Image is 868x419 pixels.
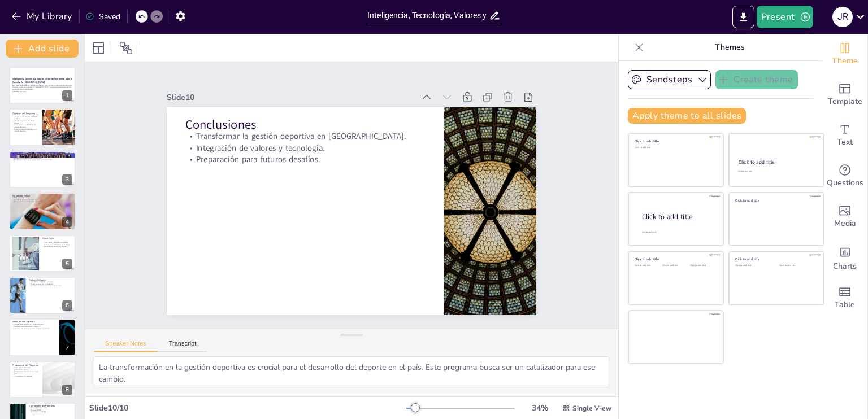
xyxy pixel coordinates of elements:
button: Apply theme to all slides [628,108,746,124]
p: Curso Corto [42,236,72,239]
p: Preparación para futuros desafíos. [195,120,432,181]
div: J R [832,7,853,27]
textarea: La transformación en la gestión deportiva es crucial para el desarrollo del deporte en el país. E... [94,356,609,387]
div: Add charts and graphs [822,237,867,278]
div: Change the overall theme [822,34,867,75]
div: 3 [62,174,72,185]
div: 3 [9,151,76,188]
div: Click to add text [662,264,688,267]
div: 5 [62,259,72,269]
div: Add a table [822,278,867,318]
p: Capacitar a gestores deportivos en la integración de valores y habilidades modernas. [12,114,39,120]
div: 8 [62,385,72,395]
span: Media [834,217,856,230]
p: Formación integral a través de diferentes componentes. [12,155,72,157]
div: 1 [9,67,76,104]
p: Paquete de 5 webinars de 3 horas cada uno. [12,324,56,326]
div: Get real-time input from your audience [822,156,867,197]
p: Talleres Virtuales [29,278,72,282]
div: 8 [9,361,76,398]
div: Click to add title [642,212,714,222]
p: IPD aporta el 60% restante. [12,375,39,377]
p: Finalización en [DATE]. [29,411,72,413]
p: Diplomado Virtual [12,194,72,198]
span: Position [119,41,133,55]
p: Themes [648,34,811,61]
p: Aplicación de conocimientos en contextos específicos. [12,328,56,330]
span: Questions [827,177,863,189]
div: 2 [9,108,76,146]
p: Conclusiones [202,83,440,150]
p: Objetivos del Programa [12,111,39,115]
span: Single View [572,404,611,413]
div: Click to add text [635,264,660,267]
div: Click to add text [779,264,815,267]
div: 6 [9,277,76,314]
span: Charts [833,260,857,273]
p: Presupuesto del Programa [12,363,39,366]
p: Abordar la salud mental de los atletas. [12,120,39,124]
p: Enfoque en tres módulos de 48 horas. [12,201,72,203]
p: Integración de valores y tecnología. [197,108,435,169]
p: Certificado internacional al finalizar. [12,199,72,201]
span: Table [835,299,855,311]
button: Add slide [6,40,79,58]
input: Insert title [367,7,489,24]
div: Saved [85,11,120,22]
p: Enfoque en metodologías pedagógicas. [42,243,72,246]
div: 6 [62,300,72,311]
button: Speaker Notes [94,340,158,352]
button: Create theme [715,70,798,89]
div: Click to add title [635,139,715,143]
button: Transcript [158,340,208,352]
div: Add ready made slides [822,75,867,115]
div: Click to add title [635,257,715,261]
div: Slide 10 [190,56,435,118]
div: 2 [62,133,72,143]
div: Click to add text [690,264,715,267]
p: Fundación del Real Madrid asume el 40%. [12,370,39,374]
span: Text [837,136,853,149]
p: Cronograma del Programa [29,404,72,408]
p: Formato virtual para maximizar la participación. [29,285,72,287]
span: Theme [832,55,858,67]
div: Click to add title [735,198,816,202]
button: Present [757,6,813,28]
div: 5 [9,235,76,272]
div: Layout [89,39,107,57]
p: Generated with [URL] [12,90,72,93]
div: Click to add text [735,264,771,267]
p: Curso de 48 horas para instructores. [42,241,72,243]
div: Click to add title [735,257,816,261]
p: Desarrollo en tres meses. [29,407,72,409]
p: Desarrollo de habilidades blandas. [42,245,72,247]
button: J R [832,6,853,28]
div: Add text boxes [822,115,867,156]
p: Webinars con Expertos [12,320,56,324]
div: Slide 10 / 10 [89,403,406,413]
p: Promover la sostenibilidad en la gestión deportiva. [12,124,39,128]
div: Click to add title [739,159,814,165]
div: Click to add body [642,231,713,234]
strong: Inteligencia, Tecnología, Valores y Gestión Sostenible para el Deporte de [GEOGRAPHIC_DATA] [12,77,72,84]
div: 34 % [526,403,553,413]
p: Enfoque en la accesibilidad y el impacto. [12,157,72,159]
div: 4 [62,217,72,227]
p: Costo total de 250.000 $ [GEOGRAPHIC_DATA]. [12,366,39,370]
button: My Library [8,7,77,25]
span: Template [828,95,862,108]
div: 7 [9,318,76,356]
button: Export to PowerPoint [732,6,754,28]
div: Click to add text [738,170,813,173]
div: 7 [62,343,72,353]
div: Click to add text [635,146,715,149]
p: Temáticas sobre educación y valores. [12,326,56,328]
p: Temas como igualdad e inclusión. [29,283,72,285]
div: 1 [62,90,72,101]
button: Sendsteps [628,70,711,89]
p: Inicio en [DATE]. [29,409,72,411]
p: Transformar la gestión deportiva en [GEOGRAPHIC_DATA]. [200,98,437,159]
p: Seis talleres de 5 horas cada uno. [29,281,72,283]
p: Esta presentación describe un programa de formación en línea y webinarios diseñado para capacitar... [12,84,72,90]
div: 4 [9,193,76,230]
